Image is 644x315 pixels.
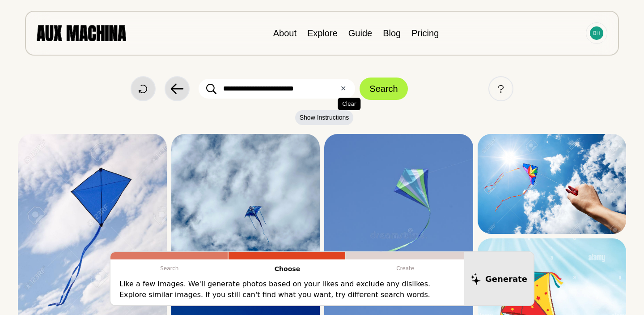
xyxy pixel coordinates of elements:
button: ✕Clear [340,83,346,94]
img: AUX MACHINA [37,25,126,41]
span: Clear [338,98,360,110]
button: Help [488,76,513,101]
a: Pricing [411,28,439,38]
button: Search [360,78,407,100]
p: Choose [229,259,347,279]
a: Guide [348,28,372,38]
p: Like a few images. We'll generate photos based on your likes and exclude any dislikes. Explore si... [119,279,455,300]
p: Search [110,259,229,277]
img: Search result [478,134,627,234]
a: Explore [307,28,338,38]
button: Show Instructions [295,110,354,125]
a: About [273,28,297,38]
p: Create [346,259,464,277]
button: Generate [464,252,534,305]
button: Back [165,76,190,101]
a: Blog [383,28,401,38]
img: Avatar [590,26,603,40]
